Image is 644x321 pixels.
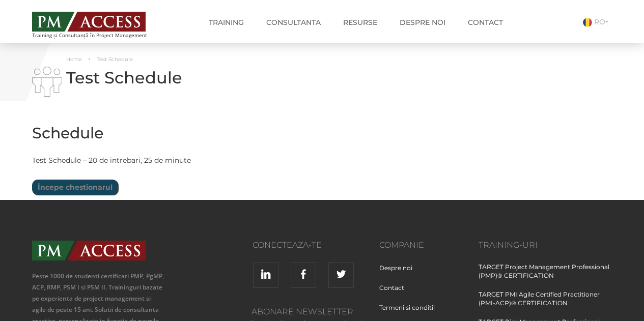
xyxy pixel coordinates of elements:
[32,241,146,260] img: PMAccess
[479,241,612,250] h3: Training-uri
[32,125,414,141] h2: Schedule
[479,290,612,317] a: TARGET PMI Agile Certified Practitioner (PMI-ACP)® CERTIFICATION
[32,9,166,38] a: Training și Consultanță în Project Management
[32,180,118,195] input: Începe chestionarul
[379,241,463,250] h3: Companie
[379,264,420,282] a: Despre noi
[181,241,322,250] h3: Conecteaza-te
[259,12,328,33] a: Consultanta
[479,262,612,290] a: TARGET Project Management Professional (PMP)® CERTIFICATION
[583,18,592,27] img: Romana
[249,307,364,316] h3: Abonare Newsletter
[32,12,146,32] img: PM ACCESS - Echipa traineri si consultanti certificati PMP: Narciss Popescu, Mihai Olaru, Monica ...
[201,12,251,33] a: Training
[32,69,414,86] h1: Test Schedule
[32,154,414,167] p: Test Schedule – 20 de intrebari, 25 de minute
[335,12,385,33] a: Resurse
[583,17,612,26] a: RO
[66,56,82,63] a: Home
[392,12,453,33] a: Despre noi
[32,33,166,38] span: Training și Consultanță în Project Management
[32,67,62,97] img: i-02.png
[379,283,412,302] a: Contact
[97,56,133,63] span: Test Schedule
[460,12,511,33] a: Contact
